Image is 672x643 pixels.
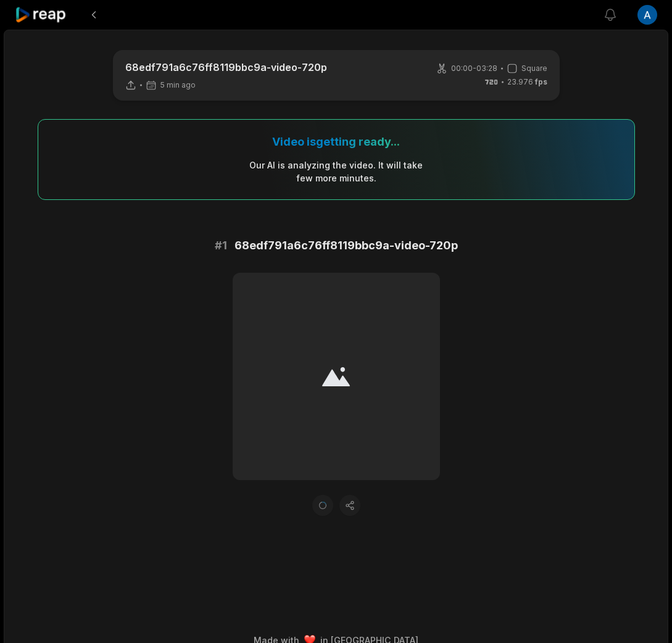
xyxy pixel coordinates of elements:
span: Square [521,63,547,74]
p: 68edf791a6c76ff8119bbc9a-video-720p [125,60,327,75]
span: 00:00 - 03:28 [451,63,497,74]
div: Video is getting ready... [272,135,400,149]
span: # 1 [215,237,227,254]
span: fps [535,77,547,86]
span: 68edf791a6c76ff8119bbc9a-video-720p [234,237,458,254]
div: Our AI is analyzing the video . It will take few more minutes. [246,159,426,185]
span: 23.976 [507,77,547,88]
span: 5 min ago [160,80,196,90]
